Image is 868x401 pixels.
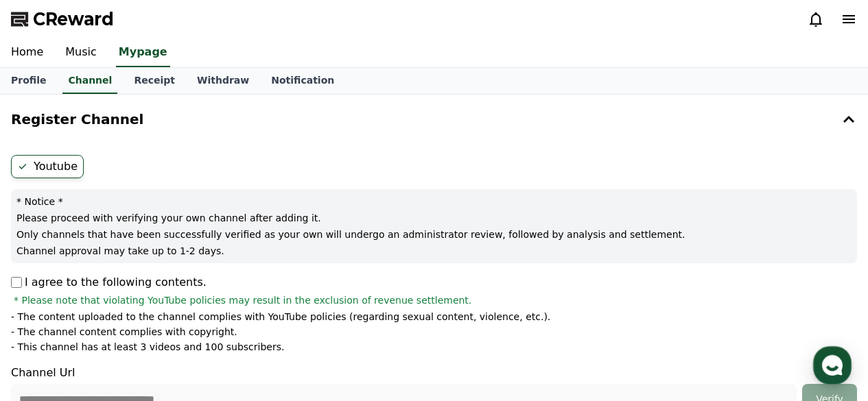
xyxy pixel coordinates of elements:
p: - The channel content complies with copyright. [11,325,237,339]
span: CReward [33,8,114,30]
button: Register Channel [5,100,863,138]
p: - The content uploaded to the channel complies with YouTube policies (regarding sexual content, v... [11,310,550,324]
p: Channel approval may take up to 1-2 days. [16,244,852,258]
p: I agree to the following contents. [11,274,207,291]
h4: Register Channel [11,112,143,127]
a: Channel [62,68,117,94]
p: Only channels that have been successfully verified as your own will undergo an administrator revi... [16,228,852,241]
a: Music [54,38,108,67]
a: Receipt [123,68,186,94]
p: Please proceed with verifying your own channel after adding it. [16,211,852,225]
a: Mypage [116,38,170,67]
a: Withdraw [186,68,260,94]
p: - This channel has at least 3 videos and 100 subscribers. [11,340,284,354]
p: * Notice * [16,195,852,208]
a: Notification [260,68,345,94]
a: CReward [11,8,114,30]
span: * Please note that violating YouTube policies may result in the exclusion of revenue settlement. [14,293,471,307]
label: Youtube [11,155,84,178]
